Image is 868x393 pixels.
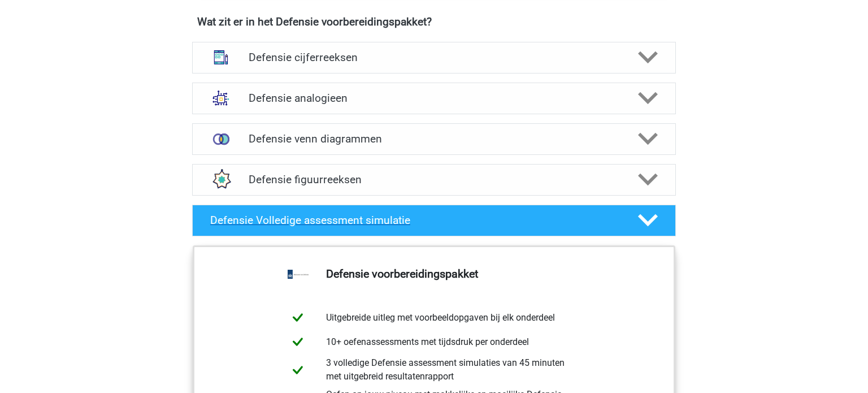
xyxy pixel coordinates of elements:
[188,123,680,155] a: venn diagrammen Defensie venn diagrammen
[206,42,236,72] img: cijferreeksen
[188,205,680,236] a: Defensie Volledige assessment simulatie
[249,132,619,145] h4: Defensie venn diagrammen
[249,92,619,105] h4: Defensie analogieen
[188,83,680,114] a: analogieen Defensie analogieen
[206,124,236,154] img: venn diagrammen
[249,173,619,186] h4: Defensie figuurreeksen
[206,165,236,194] img: figuurreeksen
[206,83,236,113] img: analogieen
[197,15,671,28] h4: Wat zit er in het Defensie voorbereidingspakket?
[249,51,619,64] h4: Defensie cijferreeksen
[188,164,680,196] a: figuurreeksen Defensie figuurreeksen
[188,42,680,74] a: cijferreeksen Defensie cijferreeksen
[210,214,619,227] h4: Defensie Volledige assessment simulatie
